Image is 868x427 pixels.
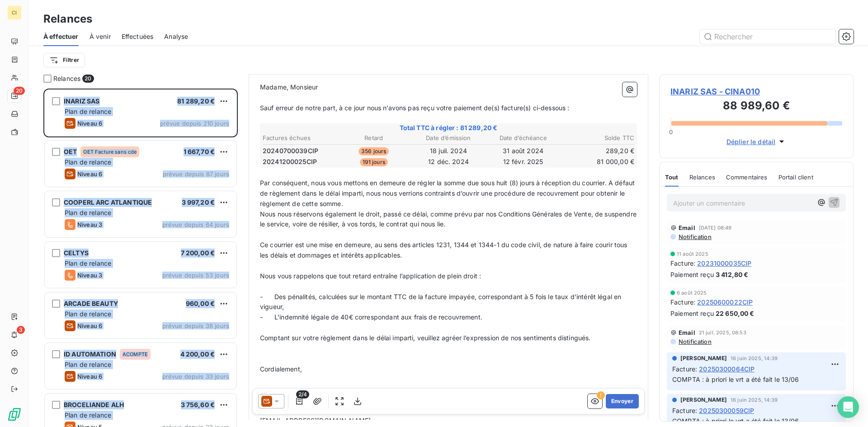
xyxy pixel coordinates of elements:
span: prévue depuis 38 jours [162,322,229,329]
span: CELTYS [64,249,89,257]
h3: 88 989,60 € [670,98,842,116]
span: INARIZ SAS [64,97,100,105]
span: Par conséquent, nous vous mettons en demeure de régler la somme due sous huit (8) jours à récepti... [260,179,637,207]
span: Portail client [778,174,813,181]
span: 960,00 € [186,300,215,307]
h3: Relances [43,11,92,27]
span: 2/4 [296,390,309,399]
span: 3 997,20 € [182,198,215,206]
span: prévue depuis 64 jours [162,221,229,228]
span: Plan de relance [65,108,111,115]
span: OET [64,148,77,155]
span: 3 412,80 € [716,270,749,279]
span: Niveau 6 [77,120,102,127]
span: ARCADE BEAUTY [64,300,118,307]
span: Plan de relance [65,209,111,216]
div: Open Intercom Messenger [837,396,859,418]
div: CI [7,5,22,20]
span: Niveau 6 [77,322,102,329]
span: Tout [665,174,679,181]
span: 1 667,70 € [184,148,215,155]
span: 22 650,00 € [716,309,755,318]
span: Niveau 3 [77,272,102,279]
td: 289,20 € [561,146,635,156]
span: Relances [53,74,80,83]
span: Notification [678,233,712,240]
span: 7 200,00 € [181,249,215,257]
span: Cordialement, [260,365,302,373]
img: Logo LeanPay [7,407,22,422]
span: 6 août 2025 [677,290,707,296]
td: 31 août 2024 [486,146,560,156]
span: Paiement reçu [670,270,714,279]
span: Niveau 3 [77,221,102,228]
span: 20250600022CIP [697,297,753,307]
span: INARIZ SAS - CINA010 [670,85,842,98]
span: prévue depuis 53 jours [162,272,229,279]
span: Facture : [672,364,697,374]
span: 3 [17,326,25,334]
span: Paiement reçu [670,309,714,318]
span: Madame, Monsieur [260,83,318,91]
th: Date d’échéance [486,133,560,143]
th: Solde TTC [561,133,635,143]
span: Plan de relance [65,259,111,267]
span: prévue depuis 87 jours [163,170,229,178]
span: 191 jours [360,158,388,166]
span: À effectuer [43,32,79,41]
td: 18 juil. 2024 [411,146,485,156]
span: Facture : [672,406,697,415]
button: Envoyer [606,394,639,408]
span: Email [679,224,695,231]
span: Déplier le détail [726,137,776,146]
span: 20250300064CIP [699,364,755,374]
span: prévue depuis 210 jours [160,120,229,127]
span: - L’indemnité légale de 40€ correspondant aux frais de recouvrement. [260,313,482,321]
span: Commentaires [726,174,768,181]
span: Facture : [670,297,695,307]
span: Relances [689,174,715,181]
span: 21 juil. 2025, 08:53 [699,330,746,335]
span: 11 août 2025 [677,251,708,257]
span: 20 [14,87,25,95]
th: Factures échues [262,133,336,143]
span: Plan de relance [65,310,111,318]
button: Filtrer [43,53,85,67]
span: 20240700039CIP [263,146,318,155]
span: Ce courrier est une mise en demeure, au sens des articles 1231, 1344 et 1344-1 du code civil, de ... [260,241,629,259]
th: Date d’émission [411,133,485,143]
span: Effectuées [122,32,154,41]
span: Email [679,329,695,336]
span: 16 juin 2025, 14:39 [731,356,778,361]
span: Nous vous rappelons que tout retard entraîne l’application de plein droit : [260,272,481,280]
span: Niveau 6 [77,170,102,178]
span: OET Facture sans cde [83,149,137,155]
span: Nous nous réservons également le droit, passé ce délai, comme prévu par nos Conditions Générales ... [260,210,638,228]
span: ID AUTOMATION [64,350,116,358]
span: [PERSON_NAME] [680,396,727,404]
th: Retard [337,133,410,143]
span: 16 juin 2025, 14:39 [731,397,778,403]
span: COMPTA : à priori le vrt a été fait le 13/06 [672,375,799,383]
span: [PERSON_NAME] [680,354,727,362]
span: COOPERL ARC ATLANTIQUE [64,198,152,206]
span: ACOMPTE [123,352,148,357]
span: 20 [82,75,94,83]
span: À venir [90,32,111,41]
span: Facture : [670,258,695,268]
td: 81 000,00 € [561,157,635,167]
span: Plan de relance [65,411,111,419]
button: Déplier le détail [724,136,789,147]
span: 20231000035CIP [697,258,751,268]
span: Plan de relance [65,158,111,166]
span: Plan de relance [65,361,111,368]
span: 20241200025CIP [263,157,317,166]
span: Niveau 6 [77,373,102,380]
input: Rechercher [700,29,835,44]
div: grid [43,89,238,427]
span: [DATE] 08:49 [699,225,732,230]
span: Analyse [164,32,188,41]
span: - Des pénalités, calculées sur le montant TTC de la facture impayée, correspondant à 5 fois le ta... [260,293,623,311]
span: 20250300059CIP [699,406,754,415]
span: Notification [678,338,712,345]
